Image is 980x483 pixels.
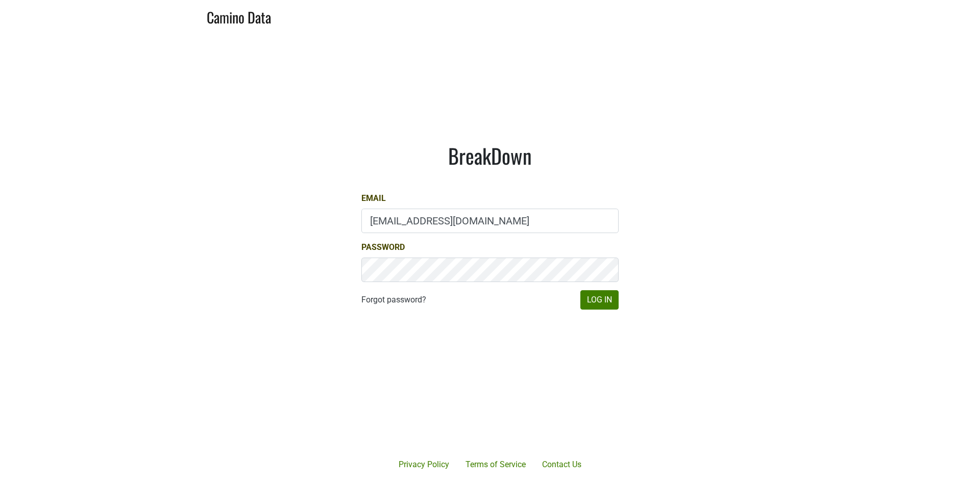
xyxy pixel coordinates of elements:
button: Log In [580,290,619,310]
h1: BreakDown [361,143,619,168]
a: Terms of Service [457,454,534,475]
a: Forgot password? [361,294,426,306]
label: Password [361,241,405,253]
a: Privacy Policy [390,454,457,475]
a: Camino Data [207,4,271,28]
a: Contact Us [534,454,590,475]
label: Email [361,192,386,205]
